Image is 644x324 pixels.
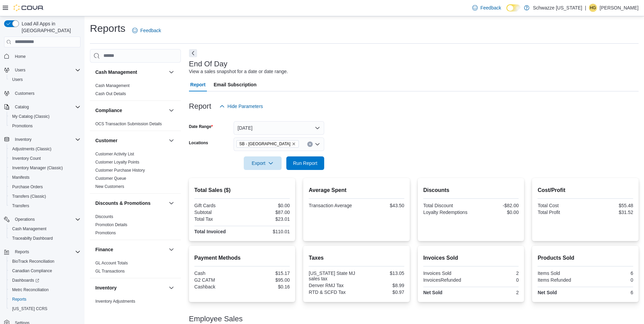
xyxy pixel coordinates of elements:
[95,91,126,96] span: Cash Out Details
[9,295,80,303] span: Reports
[95,159,139,165] span: Customer Loyalty Points
[9,234,55,242] a: Traceabilty Dashboard
[95,284,117,291] h3: Inventory
[1,102,83,112] button: Catalog
[12,248,32,256] button: Reports
[9,276,80,284] span: Dashboards
[292,142,296,146] button: Remove SB - North Denver from selection in this group
[12,146,51,152] span: Adjustments (Classic)
[9,305,80,313] span: Washington CCRS
[9,276,42,284] a: Dashboards
[95,107,122,114] h3: Compliance
[12,66,80,74] span: Users
[95,83,129,88] span: Cash Management
[472,290,519,295] div: 2
[243,277,290,283] div: $95.00
[12,135,34,144] button: Inventory
[95,269,125,274] a: GL Transactions
[95,160,139,165] a: Customer Loyalty Points
[243,229,290,234] div: $110.01
[140,27,161,34] span: Feedback
[95,176,126,181] a: Customer Queue
[217,100,266,113] button: Hide Parameters
[423,277,470,283] div: InvoicesRefunded
[7,144,83,154] button: Adjustments (Classic)
[95,260,128,266] span: GL Account Totals
[12,52,80,61] span: Home
[7,112,83,121] button: My Catalog (Classic)
[9,122,80,130] span: Promotions
[189,49,197,57] button: Next
[214,78,257,91] span: Email Subscription
[7,266,83,276] button: Canadian Compliance
[12,66,28,74] button: Users
[167,106,175,114] button: Compliance
[12,297,26,302] span: Reports
[1,215,83,224] button: Operations
[9,145,54,153] a: Adjustments (Classic)
[9,257,57,265] a: BioTrack Reconciliation
[95,152,134,156] a: Customer Activity List
[95,168,145,173] span: Customer Purchase History
[15,67,25,73] span: Users
[7,154,83,163] button: Inventory Count
[95,91,126,96] a: Cash Out Details
[95,200,166,207] button: Discounts & Promotions
[9,225,80,233] span: Cash Management
[194,277,241,283] div: G2 CATM
[12,203,29,209] span: Transfers
[95,176,126,181] span: Customer Queue
[7,182,83,192] button: Purchase Orders
[189,315,243,323] h3: Employee Sales
[7,75,83,84] button: Users
[95,268,125,274] span: GL Transactions
[9,257,80,265] span: BioTrack Reconciliation
[423,271,470,276] div: Invoices Sold
[95,231,116,235] a: Promotions
[472,203,519,208] div: -$82.00
[12,156,41,161] span: Inventory Count
[9,154,80,163] span: Inventory Count
[243,203,290,208] div: $0.00
[587,203,633,208] div: $55.48
[95,222,127,228] span: Promotion Details
[12,165,63,171] span: Inventory Manager (Classic)
[90,120,181,131] div: Compliance
[7,285,83,295] button: Metrc Reconciliation
[309,186,404,194] h2: Average Spent
[538,277,584,283] div: Items Refunded
[194,271,241,276] div: Cash
[1,65,83,75] button: Users
[12,175,29,180] span: Manifests
[9,234,80,242] span: Traceabilty Dashboard
[14,4,44,11] img: Cova
[15,91,34,96] span: Customers
[587,277,633,283] div: 0
[12,215,38,223] button: Operations
[1,88,83,98] button: Customers
[167,284,175,292] button: Inventory
[538,254,633,262] h2: Products Sold
[12,123,33,129] span: Promotions
[12,226,46,232] span: Cash Management
[9,173,80,181] span: Manifests
[12,114,50,119] span: My Catalog (Classic)
[194,186,290,194] h2: Total Sales ($)
[587,271,633,276] div: 6
[12,248,80,256] span: Reports
[533,4,582,12] p: Schwazze [US_STATE]
[95,151,134,157] span: Customer Activity List
[423,290,443,295] strong: Net Sold
[9,145,80,153] span: Adjustments (Classic)
[472,271,519,276] div: 2
[9,164,66,172] a: Inventory Manager (Classic)
[358,271,404,276] div: $13.05
[167,68,175,76] button: Cash Management
[480,4,501,11] span: Feedback
[9,305,50,313] a: [US_STATE] CCRS
[7,234,83,243] button: Traceabilty Dashboard
[95,222,127,227] a: Promotion Details
[90,213,181,240] div: Discounts & Promotions
[589,4,597,12] div: Hunter Grundman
